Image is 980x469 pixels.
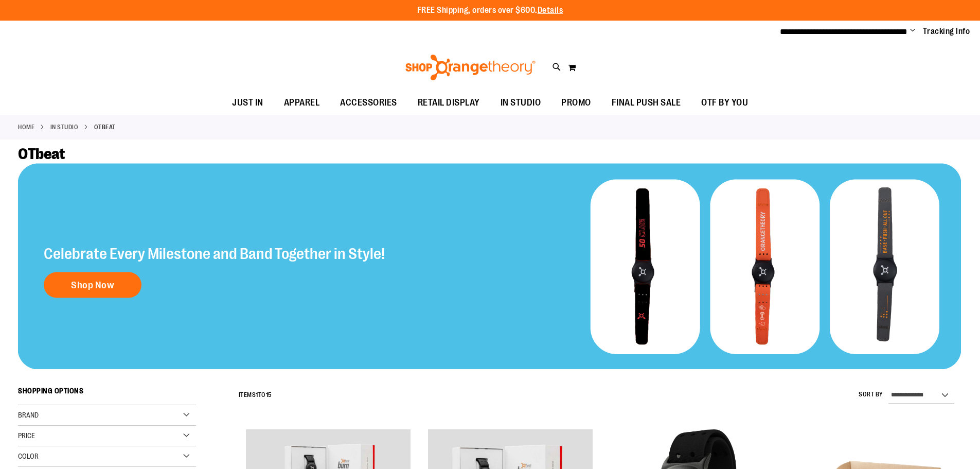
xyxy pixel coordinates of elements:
h2: Items to [239,387,272,403]
h2: Celebrate Every Milestone and Band Together in Style! [44,245,385,262]
a: Shop Now [44,272,141,298]
a: PROMO [551,91,601,115]
span: Price [18,431,35,440]
span: RETAIL DISPLAY [418,91,480,114]
strong: OTbeat [94,123,116,132]
a: IN STUDIO [490,91,551,114]
span: JUST IN [232,91,263,114]
img: Shop Orangetheory [404,55,537,80]
a: JUST IN [222,91,274,115]
span: 1 [256,391,258,398]
span: OTF BY YOU [701,91,748,114]
span: OTbeat [18,145,64,163]
a: FINAL PUSH SALE [601,91,691,115]
a: RETAIL DISPLAY [407,91,490,115]
a: IN STUDIO [50,123,79,132]
a: ACCESSORIES [330,91,407,115]
span: Brand [18,411,39,419]
a: Details [538,6,563,15]
a: Tracking Info [923,26,970,37]
span: Color [18,452,39,460]
span: PROMO [561,91,591,114]
span: FINAL PUSH SALE [612,91,681,114]
p: FREE Shipping, orders over $600. [417,5,563,16]
span: Shop Now [71,279,114,290]
a: Home [18,123,34,132]
label: Sort By [859,390,883,399]
span: IN STUDIO [501,91,541,114]
span: ACCESSORIES [340,91,397,114]
span: APPAREL [284,91,320,114]
strong: Shopping Options [18,382,196,405]
span: 15 [266,391,272,398]
button: Account menu [910,26,915,37]
a: OTF BY YOU [691,91,758,115]
a: APPAREL [274,91,330,115]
